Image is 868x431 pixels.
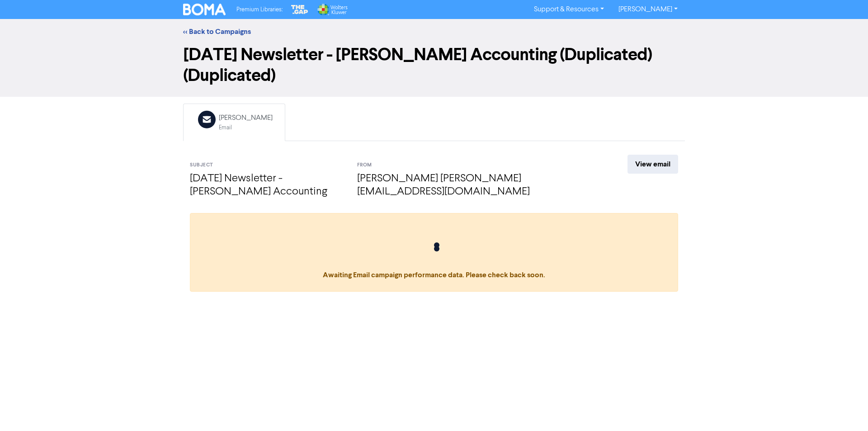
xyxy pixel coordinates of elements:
iframe: Chat Widget [823,388,868,431]
h1: [DATE] Newsletter - [PERSON_NAME] Accounting (Duplicated) (Duplicated) [183,44,685,86]
span: Awaiting Email campaign performance data. Please check back soon. [199,242,669,279]
div: [PERSON_NAME] [219,113,273,123]
a: Support & Resources [527,2,611,17]
a: [PERSON_NAME] [611,2,685,17]
img: BOMA Logo [183,4,226,15]
span: Premium Libraries: [236,7,283,13]
div: Email [219,123,273,132]
a: << Back to Campaigns [183,27,251,36]
img: Wolters Kluwer [316,4,347,15]
h4: [PERSON_NAME] [PERSON_NAME][EMAIL_ADDRESS][DOMAIN_NAME] [357,172,594,199]
div: Subject [190,161,344,169]
div: From [357,161,594,169]
img: The Gap [290,4,310,15]
a: View email [627,155,678,174]
h4: [DATE] Newsletter - [PERSON_NAME] Accounting [190,172,344,199]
